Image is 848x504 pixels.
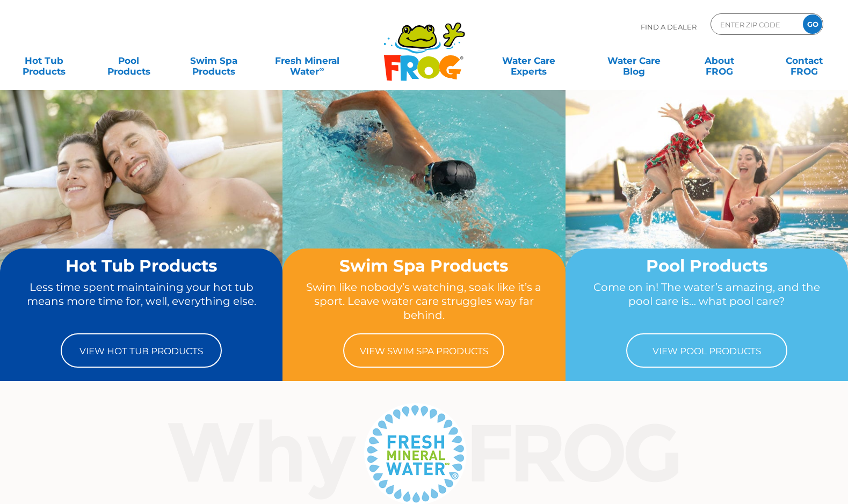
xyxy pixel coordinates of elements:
[266,50,349,71] a: Fresh MineralWater∞
[20,257,262,275] h2: Hot Tub Products
[343,333,504,368] a: View Swim Spa Products
[61,333,222,368] a: View Hot Tub Products
[803,14,822,34] input: GO
[319,65,324,73] sup: ∞
[601,50,667,71] a: Water CareBlog
[20,280,262,323] p: Less time spent maintaining your hot tub means more time for, well, everything else.
[566,90,848,301] img: home-banner-pool-short
[475,50,582,71] a: Water CareExperts
[303,280,545,323] p: Swim like nobody’s watching, soak like it’s a sport. Leave water care struggles way far behind.
[719,17,792,32] input: Zip Code Form
[641,13,697,40] p: Find A Dealer
[686,50,752,71] a: AboutFROG
[282,90,565,301] img: home-banner-swim-spa-short
[626,333,787,368] a: View Pool Products
[586,280,828,323] p: Come on in! The water’s amazing, and the pool care is… what pool care?
[96,50,162,71] a: PoolProducts
[771,50,837,71] a: ContactFROG
[181,50,247,71] a: Swim SpaProducts
[586,257,828,275] h2: Pool Products
[11,50,77,71] a: Hot TubProducts
[303,257,545,275] h2: Swim Spa Products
